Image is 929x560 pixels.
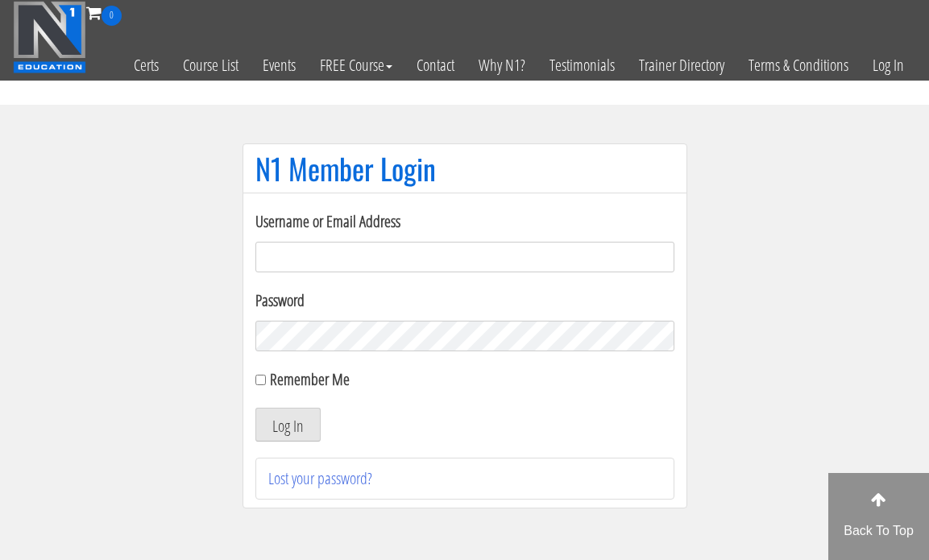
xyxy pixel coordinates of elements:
a: Why N1? [467,26,537,105]
span: 0 [102,6,122,26]
a: Testimonials [537,26,627,105]
a: Contact [404,26,467,105]
label: Username or Email Address [255,209,674,234]
button: Log In [255,408,321,442]
img: n1-education [13,1,86,73]
a: Events [251,26,308,105]
label: Remember Me [270,368,350,390]
a: Certs [122,26,171,105]
a: 0 [86,2,122,23]
h1: N1 Member Login [255,152,674,185]
a: Log In [861,26,916,105]
a: FREE Course [308,26,404,105]
a: Trainer Directory [627,26,736,105]
label: Password [255,288,674,313]
a: Terms & Conditions [736,26,861,105]
a: Lost your password? [268,467,372,489]
a: Course List [171,26,251,105]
